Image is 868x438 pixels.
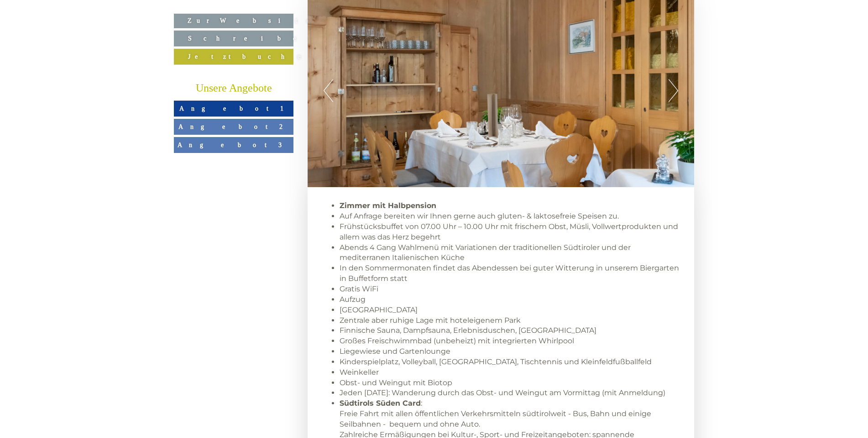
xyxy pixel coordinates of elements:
[179,105,288,112] span: Angebot 1
[174,81,293,96] div: Unsere Angebote
[340,263,681,284] li: In den Sommermonaten findet das Abendessen bei guter Witterung in unserem Biergarten in Buffetfor...
[324,79,333,102] button: Previous
[340,336,681,346] li: Großes Freischwimmbad (unbeheizt) mit integrierten Whirlpool
[340,399,421,407] strong: Südtirols Süden Card
[340,357,681,367] li: Kinderspielplatz, Volleyball, [GEOGRAPHIC_DATA], Tischtennis und Kleinfeldfußballfeld
[174,49,293,65] a: Jetzt buchen
[340,305,681,316] li: [GEOGRAPHIC_DATA]
[340,346,681,357] li: Liegewiese und Gartenlounge
[178,123,289,130] span: Angebot 2
[340,211,681,222] li: Auf Anfrage bereiten wir Ihnen gerne auch gluten- & laktosefreie Speisen zu.
[340,201,436,210] strong: Zimmer mit Halbpension
[340,316,681,326] li: Zentrale aber ruhige Lage mit hoteleigenem Park
[340,243,681,264] li: Abends 4 Gang Wahlmenü mit Variationen der traditionellen Südtiroler und der mediterranen Italien...
[340,295,681,305] li: Aufzug
[340,326,681,336] li: Finnische Sauna, Dampfsauna, Erlebnisduschen, [GEOGRAPHIC_DATA]
[178,141,290,148] span: Angebot 3
[340,222,681,243] li: Frühstücksbuffet von 07.00 Uhr – 10.00 Uhr mit frischem Obst, Müsli, Vollwertprodukten und allem ...
[174,31,293,46] a: Schreiben Sie uns
[340,388,681,398] li: Jeden [DATE]: Wanderung durch das Obst- und Weingut am Vormittag (mit Anmeldung)
[340,378,681,388] li: Obst- und Weingut mit Biotop
[174,14,293,28] a: Zur Website
[340,367,681,378] li: Weinkeller
[340,284,681,295] li: Gratis WiFi
[669,79,678,102] button: Next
